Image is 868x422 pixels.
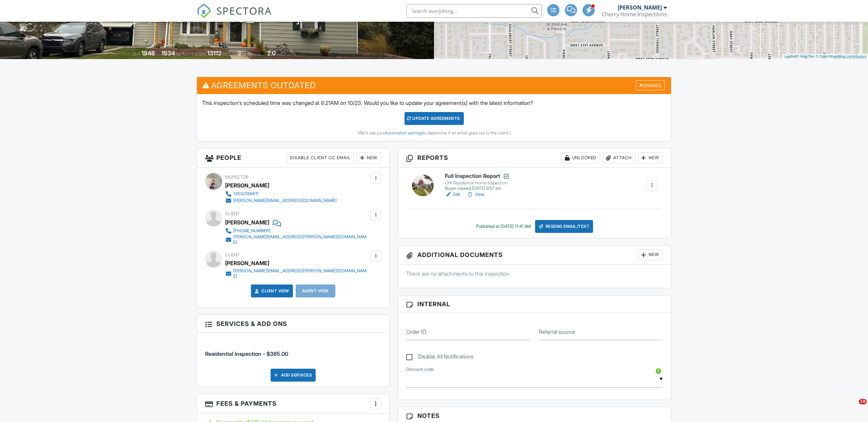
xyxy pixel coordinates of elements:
[445,186,510,191] div: Buyer viewed [DATE] 9:57 am
[225,252,240,257] span: Client
[197,394,389,414] h3: Fees & Payments
[207,50,221,57] div: 13112
[205,350,288,357] span: Residential Inspection - $385.00
[845,399,861,415] iframe: Intercom live chat
[783,54,868,59] div: |
[561,152,600,163] div: Unlocked
[197,94,671,141] div: This inspection's scheduled time was changed at 8:21AM on 10/23. Would you like to update your ag...
[205,338,381,363] li: Service: Residential Inspection
[539,328,575,335] label: Referral source
[237,50,241,57] div: 3
[133,51,140,56] span: Built
[406,328,426,335] label: Order ID
[197,3,212,18] img: The Best Home Inspection Software - Spectora
[225,197,337,204] a: [PERSON_NAME][EMAIL_ADDRESS][DOMAIN_NAME]
[859,399,867,404] span: 10
[445,180,510,186] div: CHI Residential Home Inspection
[267,50,276,57] div: 2.0
[176,51,185,56] span: sq. ft.
[406,366,434,372] label: Discount code
[277,51,296,56] span: bathrooms
[197,9,272,23] a: SPECTORA
[233,234,369,245] div: [PERSON_NAME][EMAIL_ADDRESS][PERSON_NAME][DOMAIN_NAME]
[225,175,249,180] span: Inspector
[636,80,665,91] div: Dismiss
[618,4,662,11] div: [PERSON_NAME]
[638,250,663,260] div: New
[233,198,337,203] div: [PERSON_NAME][EMAIL_ADDRESS][DOMAIN_NAME]
[603,152,635,163] div: Attach
[398,295,671,313] h3: Internal
[225,227,369,234] a: [PHONE_NUMBER]
[233,191,259,197] div: 13032186611
[287,152,354,163] div: Disable Client CC Email
[222,51,231,56] span: sq.ft.
[233,268,369,279] div: [PERSON_NAME][EMAIL_ADDRESS][PERSON_NAME][DOMAIN_NAME]
[602,11,667,18] div: Cherry Home Inspections
[405,112,464,125] div: Update Agreements
[197,315,389,333] h3: Services & Add ons
[225,180,269,190] div: [PERSON_NAME]
[356,152,381,163] div: New
[192,51,206,56] span: Lot Size
[271,369,316,382] div: Add Services
[406,270,663,277] p: There are no attachments to this inspection.
[816,54,866,58] a: © OpenStreetMap contributors
[535,220,593,233] div: Resend Email/Text
[225,217,269,227] div: [PERSON_NAME]
[467,191,485,198] a: View
[225,211,240,216] span: Client
[784,54,795,58] a: Leaflet
[233,228,270,234] div: [PHONE_NUMBER]
[476,224,531,229] div: Published at [DATE] 11:41 AM
[445,173,510,191] a: Full Inspection Report CHI Residential Home Inspection Buyer viewed [DATE] 9:57 am
[161,50,175,57] div: 1534
[406,4,542,18] input: Search everything...
[445,191,460,198] a: Edit
[197,148,389,168] h3: People
[398,148,671,168] h3: Reports
[445,173,510,180] h6: Full Inspection Report
[253,288,289,294] a: Client View
[638,152,663,163] div: New
[216,3,272,18] span: SPECTORA
[197,77,671,94] h3: Agreements Outdated
[225,258,269,268] div: [PERSON_NAME]
[406,353,474,362] label: Disable All Notifications
[385,130,423,135] a: Automation settings
[225,190,337,197] a: 13032186611
[141,50,155,57] div: 1948
[225,234,369,245] a: [PERSON_NAME][EMAIL_ADDRESS][PERSON_NAME][DOMAIN_NAME]
[242,51,261,56] span: bedrooms
[796,54,815,58] a: © MapTiler
[202,130,666,136] div: (We'll use your to determine if an email goes out to the client.)
[225,268,369,279] a: [PERSON_NAME][EMAIL_ADDRESS][PERSON_NAME][DOMAIN_NAME]
[398,245,671,265] h3: Additional Documents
